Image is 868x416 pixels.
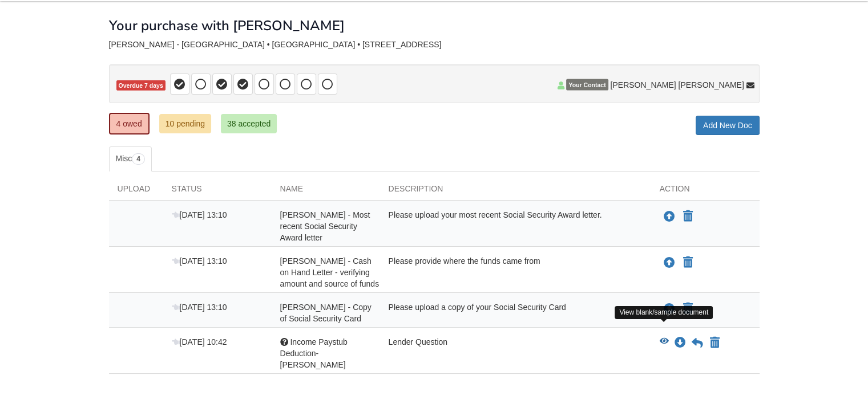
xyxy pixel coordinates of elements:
div: Upload [109,183,163,200]
div: Description [380,183,651,200]
div: Please upload your most recent Social Security Award letter. [380,209,651,243]
button: View Income Paystub Deduction-Breanna [660,337,669,349]
span: Overdue 7 days [116,80,165,91]
button: Upload Breanna Creekmore - Cash on Hand Letter - verifying amount and source of funds [663,255,676,270]
span: Your Contact [566,79,608,91]
a: 4 owed [109,113,150,134]
button: Upload Bradley Lmep - Most recent Social Security Award letter [663,209,676,224]
button: Declare Breanna Creekmore - Copy of Social Security Card not applicable [682,302,694,316]
h1: Your purchase with [PERSON_NAME] [109,18,345,33]
span: 4 [132,153,145,165]
span: [DATE] 13:10 [172,256,227,266]
a: 10 pending [159,114,211,133]
span: [PERSON_NAME] - Most recent Social Security Award letter [280,210,370,242]
div: View blank/sample document [615,306,713,319]
div: Status [163,183,272,200]
button: Upload Breanna Creekmore - Copy of Social Security Card [663,301,676,316]
span: [DATE] 10:42 [172,337,227,346]
span: [PERSON_NAME] - Cash on Hand Letter - verifying amount and source of funds [280,256,380,288]
span: [PERSON_NAME] [PERSON_NAME] [610,79,744,91]
div: [PERSON_NAME] - [GEOGRAPHIC_DATA] • [GEOGRAPHIC_DATA] • [STREET_ADDRESS] [109,40,760,50]
div: Name [272,183,380,200]
button: Declare Breanna Creekmore - Cash on Hand Letter - verifying amount and source of funds not applic... [682,256,694,270]
div: Lender Question [380,336,651,370]
div: Please provide where the funds came from [380,255,651,289]
button: Declare Income Paystub Deduction-Breanna not applicable [709,336,721,350]
a: Misc [109,146,152,172]
span: [DATE] 13:10 [172,210,227,219]
button: Declare Bradley Lmep - Most recent Social Security Award letter not applicable [682,210,694,223]
span: Income Paystub Deduction-[PERSON_NAME] [280,337,348,369]
div: Please upload a copy of your Social Security Card [380,301,651,324]
div: Action [651,183,760,200]
a: Download Income Paystub Deduction-Breanna [675,338,686,348]
a: 38 accepted [221,114,277,133]
span: [PERSON_NAME] - Copy of Social Security Card [280,303,372,323]
span: [DATE] 13:10 [172,303,227,312]
a: Add New Doc [696,116,760,135]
